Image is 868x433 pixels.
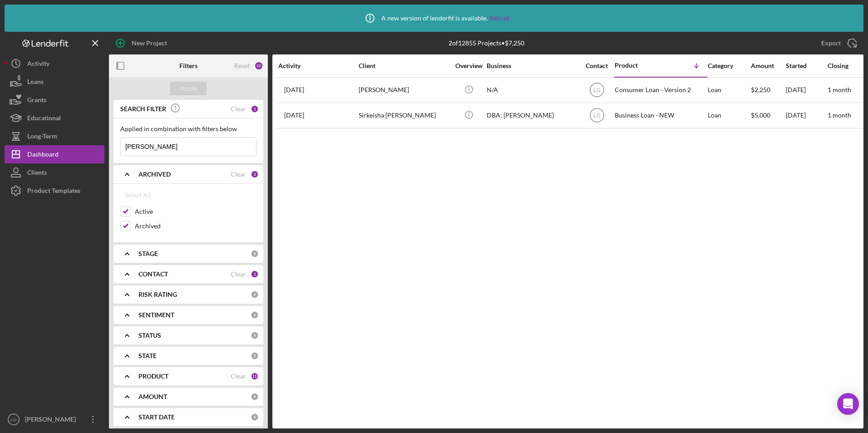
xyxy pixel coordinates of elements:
div: Applied in combination with filters below [120,125,256,133]
div: Activity [27,54,49,75]
b: CONTACT [138,271,168,278]
div: 0 [251,352,259,360]
div: A new version of lenderfit is available. [359,7,509,30]
div: Clear [231,105,246,113]
div: Activity [278,62,358,69]
text: LG [11,417,17,422]
button: Educational [5,109,104,127]
div: 1 [251,105,259,113]
text: LG [593,87,600,93]
b: SEARCH FILTER [120,105,166,113]
time: 2025-08-06 21:45 [284,112,304,119]
div: Reset [234,62,250,69]
div: New Project [132,34,167,52]
div: Educational [27,109,61,129]
div: [DATE] [786,78,827,102]
b: PRODUCT [138,373,168,380]
div: Loan [708,103,750,128]
div: Apply [180,82,197,95]
div: Open Intercom Messenger [837,393,859,415]
div: Product Templates [27,182,80,202]
div: Clear [231,373,246,380]
div: Export [821,34,841,52]
div: [PERSON_NAME] [359,78,449,102]
b: STATUS [138,332,161,339]
div: Started [786,62,827,69]
div: 0 [251,250,259,258]
div: 15 [254,61,263,70]
div: 0 [251,413,259,421]
button: Grants [5,91,104,109]
b: AMOUNT [138,393,167,400]
time: 1 month [828,86,851,93]
div: 2 of 12855 Projects • $7,250 [449,39,524,47]
div: [PERSON_NAME] [23,410,82,431]
div: Grants [27,91,46,111]
div: Dashboard [27,145,59,166]
div: Product [615,62,660,69]
time: 2025-08-06 17:11 [284,86,304,93]
b: START DATE [138,413,175,421]
button: Activity [5,54,104,73]
button: Dashboard [5,145,104,163]
div: 2 [251,170,259,178]
div: Overview [452,62,486,69]
b: Filters [179,62,197,69]
div: 0 [251,331,259,340]
b: SENTIMENT [138,311,174,319]
div: Business [487,62,577,69]
div: [DATE] [786,103,827,128]
div: Sirkeisha [PERSON_NAME] [359,103,449,128]
label: Active [135,207,256,216]
div: Long-Term [27,127,57,148]
div: Business Loan - NEW [615,103,705,128]
button: Apply [170,82,207,95]
div: Clear [231,171,246,178]
button: LG[PERSON_NAME] [5,410,104,428]
div: 0 [251,290,259,299]
button: Select All [120,186,156,204]
div: 0 [251,393,259,401]
div: Clients [27,163,47,184]
button: Export [812,34,863,52]
div: Loan [708,78,750,102]
div: Contact [580,62,614,69]
b: ARCHIVED [138,171,171,178]
text: LG [593,113,600,119]
b: STATE [138,352,157,359]
div: N/A [487,78,577,102]
div: 1 [251,270,259,278]
div: Category [708,62,750,69]
div: Consumer Loan - Version 2 [615,78,705,102]
div: Client [359,62,449,69]
div: Amount [751,62,785,69]
b: RISK RATING [138,291,177,298]
div: 11 [251,372,259,380]
button: Loans [5,73,104,91]
button: New Project [109,34,176,52]
label: Archived [135,221,256,231]
div: DBA: [PERSON_NAME] [487,103,577,128]
div: 0 [251,311,259,319]
button: Long-Term [5,127,104,145]
div: Clear [231,271,246,278]
div: $2,250 [751,78,785,102]
div: $5,000 [751,103,785,128]
time: 1 month [828,111,851,119]
div: Loans [27,73,44,93]
a: Reload [490,15,509,22]
b: STAGE [138,250,158,257]
div: Select All [125,186,151,204]
button: Clients [5,163,104,182]
button: Product Templates [5,182,104,200]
